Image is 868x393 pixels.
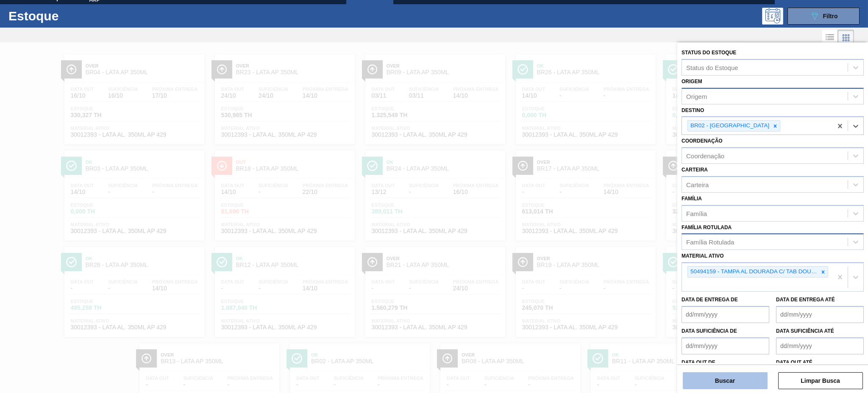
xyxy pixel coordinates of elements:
[823,13,838,20] span: Filtro
[686,64,738,71] div: Status do Estoque
[838,30,854,46] div: Visão em Cards
[682,196,702,202] label: Família
[776,337,864,354] input: dd/mm/yyyy
[682,79,702,84] label: Origem
[682,297,738,303] label: Data de Entrega de
[682,50,736,56] label: Status do Estoque
[682,138,723,144] label: Coordenação
[8,11,136,21] h1: Estoque
[822,30,838,46] div: Visão em Lista
[682,328,737,334] label: Data suficiência de
[686,210,707,217] div: Família
[682,306,769,323] input: dd/mm/yyyy
[686,239,734,246] div: Família Rotulada
[686,93,707,100] div: Origem
[776,328,834,334] label: Data suficiência até
[776,306,864,323] input: dd/mm/yyyy
[682,359,715,365] label: Data out de
[762,8,783,25] div: Pogramando: nenhum usuário selecionado
[688,267,818,277] div: 50494159 - TAMPA AL DOURADA C/ TAB DOURADO ARDAGH
[686,152,724,160] div: Coordenação
[776,359,812,365] label: Data out até
[776,297,835,303] label: Data de Entrega até
[787,8,860,25] button: Filtro
[682,253,724,259] label: Material ativo
[682,337,769,354] input: dd/mm/yyyy
[686,181,709,188] div: Carteira
[688,121,771,131] div: BR02 - [GEOGRAPHIC_DATA]
[682,225,732,230] label: Família Rotulada
[682,107,704,113] label: Destino
[682,167,708,173] label: Carteira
